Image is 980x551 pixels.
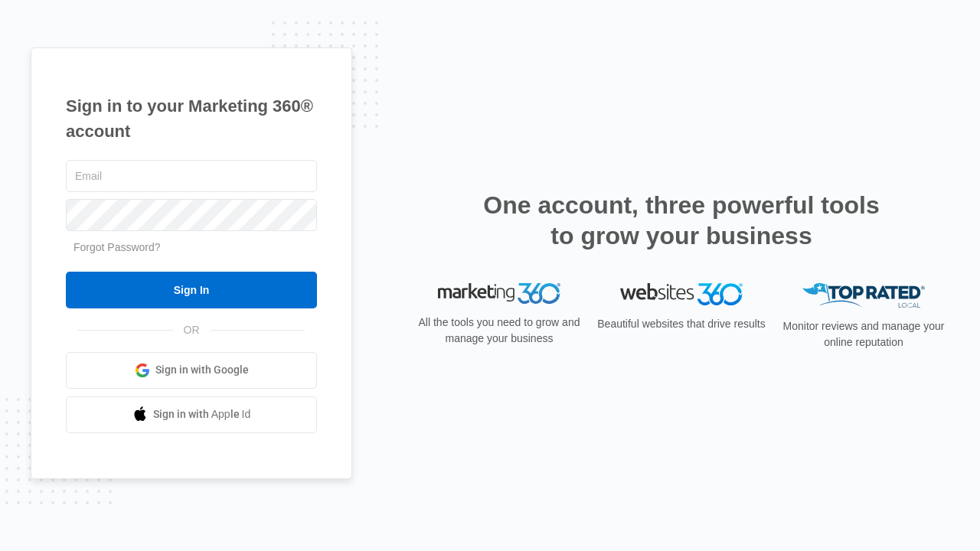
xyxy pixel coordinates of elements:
[155,362,249,378] span: Sign in with Google
[778,318,949,350] p: Monitor reviews and manage your online reputation
[66,272,317,308] input: Sign In
[73,241,161,253] a: Forgot Password?
[153,406,251,422] span: Sign in with Apple Id
[66,352,317,389] a: Sign in with Google
[66,160,317,192] input: Email
[438,283,560,305] img: Marketing 360
[66,93,317,144] h1: Sign in to your Marketing 360® account
[802,283,925,308] img: Top Rated Local
[66,396,317,433] a: Sign in with Apple Id
[596,316,767,332] p: Beautiful websites that drive results
[173,322,211,338] span: OR
[620,283,743,305] img: Websites 360
[479,190,884,251] h2: One account, three powerful tools to grow your business
[413,315,585,347] p: All the tools you need to grow and manage your business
